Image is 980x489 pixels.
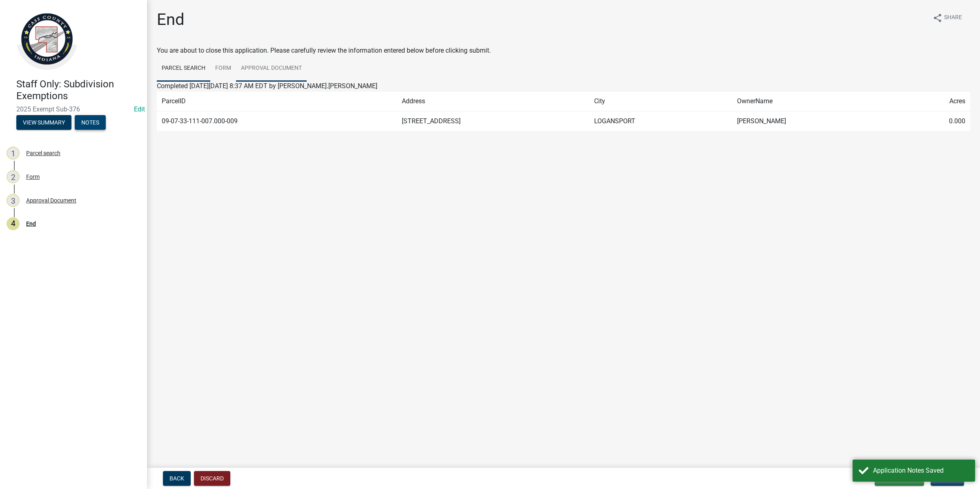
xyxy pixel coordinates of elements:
h4: Staff Only: Subdivision Exemptions [16,78,140,102]
span: Completed [DATE][DATE] 8:37 AM EDT by [PERSON_NAME].[PERSON_NAME] [157,82,377,90]
h1: End [157,10,185,29]
td: [PERSON_NAME] [732,111,897,131]
td: LOGANSPORT [589,111,732,131]
a: Approval Document [236,56,307,82]
wm-modal-confirm: Notes [75,120,106,126]
a: Parcel search [157,56,210,82]
button: Notes [75,115,106,130]
button: Back [163,471,191,486]
div: 4 [7,217,20,230]
td: 0.000 [897,111,970,131]
button: shareShare [926,10,969,26]
img: Cass County, Indiana [16,9,78,70]
button: Discard [194,471,230,486]
span: 2025 Exempt Sub-376 [16,105,131,113]
td: Address [397,91,589,111]
div: Approval Document [26,198,76,203]
a: Edit [134,105,145,113]
div: End [26,221,36,227]
div: You are about to close this application. Please carefully review the information entered below be... [157,46,970,147]
td: OwnerName [732,91,897,111]
td: Acres [897,91,970,111]
div: Parcel search [26,150,60,156]
td: 09-07-33-111-007.000-009 [157,111,397,131]
td: City [589,91,732,111]
button: View Summary [16,115,71,130]
div: 2 [7,170,20,183]
a: Form [210,56,236,82]
span: Back [169,475,184,482]
div: 3 [7,194,20,207]
div: 1 [7,147,20,160]
wm-modal-confirm: Summary [16,120,71,126]
i: share [933,13,942,23]
span: Share [944,13,962,23]
td: [STREET_ADDRESS] [397,111,589,131]
td: ParcelID [157,91,397,111]
div: Application Notes Saved [873,466,969,476]
wm-modal-confirm: Edit Application Number [134,105,145,113]
div: Form [26,174,40,180]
